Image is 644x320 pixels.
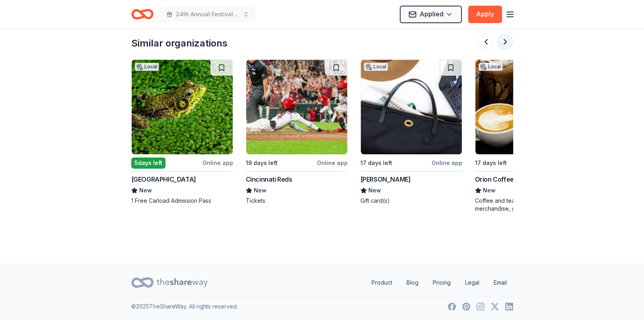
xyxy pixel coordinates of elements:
[475,158,507,168] div: 17 days left
[139,186,152,195] span: New
[368,186,381,195] span: New
[246,197,348,205] div: Tickets
[361,60,462,154] img: Image for Blair Ritchey
[420,9,444,19] span: Applied
[317,158,348,168] div: Online app
[160,6,255,22] button: 24th Annual Festival of Trees Gala
[459,275,486,291] a: Legal
[475,197,577,213] div: Coffee and tea product(s), merchandise, gift card(s)
[365,275,513,291] nav: quick links
[254,186,267,195] span: New
[400,6,462,23] button: Applied
[360,158,392,168] div: 17 days left
[364,63,388,71] div: Local
[246,59,348,205] a: Image for Cincinnati Reds19 days leftOnline appCincinnati RedsNewTickets
[475,60,576,154] img: Image for Orion Coffee & Tea
[131,302,238,311] p: © 2025 TheShareWay. All rights reserved.
[246,175,292,184] div: Cincinnati Reds
[131,37,228,50] div: Similar organizations
[400,275,425,291] a: Blog
[426,275,457,291] a: Pricing
[432,158,462,168] div: Online app
[360,175,411,184] div: [PERSON_NAME]
[131,157,165,169] div: 5 days left
[131,197,233,205] div: 1 Free Carload Admission Pass
[131,5,154,23] a: Home
[479,63,502,71] div: Local
[246,158,278,168] div: 19 days left
[176,10,239,19] span: 24th Annual Festival of Trees Gala
[135,63,159,71] div: Local
[487,275,513,291] a: Email
[475,59,577,213] a: Image for Orion Coffee & TeaLocal17 days leftOnline appOrion Coffee & TeaNewCoffee and tea produc...
[132,60,233,154] img: Image for Cincinnati Nature Center
[475,175,533,184] div: Orion Coffee & Tea
[360,59,462,205] a: Image for Blair RitcheyLocal17 days leftOnline app[PERSON_NAME]NewGift card(s)
[131,59,233,205] a: Image for Cincinnati Nature CenterLocal5days leftOnline app[GEOGRAPHIC_DATA]New1 Free Carload Adm...
[131,175,196,184] div: [GEOGRAPHIC_DATA]
[468,6,502,23] button: Apply
[246,60,347,154] img: Image for Cincinnati Reds
[365,275,399,291] a: Product
[360,197,462,205] div: Gift card(s)
[202,158,233,168] div: Online app
[483,186,496,195] span: New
